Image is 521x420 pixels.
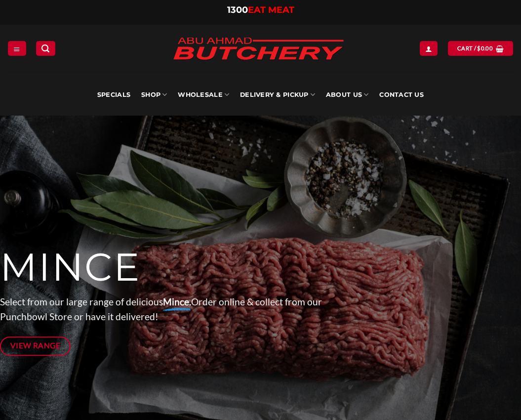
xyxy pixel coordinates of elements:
[227,4,248,15] span: 1300
[240,74,315,116] a: Delivery & Pickup
[448,41,513,55] a: View cart
[227,4,294,15] a: 1300EAT MEAT
[379,74,424,116] a: Contact Us
[10,339,61,352] span: View Range
[97,74,130,116] a: Specials
[477,44,481,53] span: $
[420,41,438,55] a: Login
[248,4,294,15] span: EAT MEAT
[163,296,191,307] strong: Mince.
[36,41,55,55] a: Search
[8,41,26,55] a: Menu
[178,74,229,116] a: Wholesale
[326,74,368,116] a: About Us
[164,31,352,68] img: Abu Ahmad Butchery
[477,45,493,51] bdi: 0.00
[141,74,167,116] a: SHOP
[457,44,493,53] span: Cart /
